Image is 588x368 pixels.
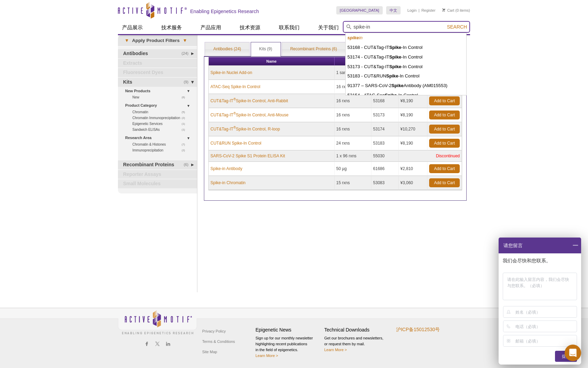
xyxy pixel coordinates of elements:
[236,21,264,34] a: 技术资源
[346,43,466,52] li: 53168 - CUT&Tag-IT -In Control
[386,6,401,14] a: 中文
[396,327,440,333] a: 沪ICP备15012530号
[335,80,371,94] td: 16 rxns
[182,127,189,133] span: (1)
[200,326,227,336] a: Privacy Policy
[418,6,420,14] li: |
[399,94,427,108] td: ¥8,190
[429,139,460,148] a: Add to Cart
[200,336,237,347] a: Terms & Conditions
[182,121,189,127] span: (1)
[335,66,371,80] td: 1 sample
[210,153,285,159] a: SARS-CoV-2 Spike S1 Protein ELISA Kit
[429,111,460,119] a: Add to Cart
[182,141,189,147] span: (7)
[132,141,189,147] a: (7)Chromatin & Histones
[515,321,576,332] input: 电话（必填）
[447,24,467,30] span: Search
[389,54,401,60] strong: Spike
[399,122,427,136] td: ¥10,270
[210,166,242,172] a: Spike-in Antibody
[118,78,197,87] a: (9)Kits
[184,160,192,169] span: (6)
[182,49,192,58] span: (24)
[371,94,399,108] td: 53168
[429,125,460,134] a: Add to Cart
[125,102,193,109] a: Product Category
[255,335,321,359] p: Sign up for our monthly newsletter highlighting recent publications in the field of epigenetics.
[179,38,190,44] span: ▾
[371,176,399,190] td: 53083
[125,134,193,141] a: Research Area
[346,52,466,62] li: 53174 - CUT&Tag-IT -In Control
[399,108,427,122] td: ¥8,190
[429,96,460,105] a: Add to Cart
[132,127,189,133] a: (1)Sandwich ELISAs
[429,164,460,173] a: Add to Cart
[132,121,189,127] a: (1)Epigenetic Services
[132,109,189,115] a: (5)Chromatin
[346,71,466,81] li: 53183 - CUT&RUN -In Control
[196,21,225,34] a: 产品应用
[346,81,466,91] li: 91377 – SARS-CoV-2 Antibody (AM015553)
[255,354,278,358] a: Learn More >
[182,147,189,153] span: (2)
[121,38,132,44] span: ▾
[335,94,371,108] td: 16 rxns
[343,21,470,33] input: Keyword, Cat. No.
[346,62,466,72] li: 53173 - CUT&Tag-IT -In Control
[233,126,236,129] sup: ®
[335,162,371,176] td: 50 µg
[371,136,399,150] td: 53183
[210,70,252,76] a: Spike-in Nuclei Add-on
[125,87,193,95] a: New Products
[385,93,397,98] strong: Spike
[182,109,189,115] span: (5)
[324,348,347,352] a: Learn More >
[429,178,460,187] a: Add to Cart
[515,306,576,317] input: 姓名（必填）
[118,68,197,77] a: Fluorescent Dyes
[184,78,192,87] span: (9)
[442,8,445,12] img: Your Cart
[118,308,197,336] img: Active Motif,
[118,49,197,58] a: (24)Antibodies
[399,136,427,150] td: ¥8,190
[399,176,427,190] td: ¥3,060
[205,42,249,56] a: Antibodies (24)
[399,150,462,162] td: Discontinued
[182,115,189,121] span: (2)
[392,83,404,88] strong: Spike
[335,57,371,66] th: Format
[118,170,197,179] a: Reporter Assays
[275,21,304,34] a: 联系我们
[347,35,359,40] strong: spike
[182,94,189,100] span: (6)
[210,126,280,132] a: CUT&Tag-IT®Spike-In Control, R-loop
[442,8,454,13] a: Cart
[335,176,371,190] td: 15 rxns
[324,327,390,333] h4: Technical Downloads
[503,238,523,253] span: 请您留言
[445,24,469,30] button: Search
[371,150,399,162] td: 55030
[346,91,466,100] li: 53154 - ATAC-Seq -In Control
[386,73,398,78] strong: Spike
[118,160,197,169] a: (6)Recombinant Proteins
[347,35,362,40] i: in
[132,94,189,100] a: (6)New
[210,84,260,90] a: ATAC-Seq Spike-In Control
[371,122,399,136] td: 53174
[515,335,576,346] input: 邮箱（必填）
[335,122,371,136] td: 16 rxns
[210,98,288,104] a: CUT&Tag-IT®Spike-In Control, Anti-Rabbit
[233,97,236,101] sup: ®
[371,108,399,122] td: 53173
[335,108,371,122] td: 16 rxns
[118,59,197,68] a: Extracts
[210,140,261,146] a: CUT&RUN Spike-In Control
[118,35,197,46] a: ▾Apply Product Filters▾
[200,347,219,357] a: Site Map
[314,21,343,34] a: 关于我们
[335,150,371,162] td: 1 x 96 rxns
